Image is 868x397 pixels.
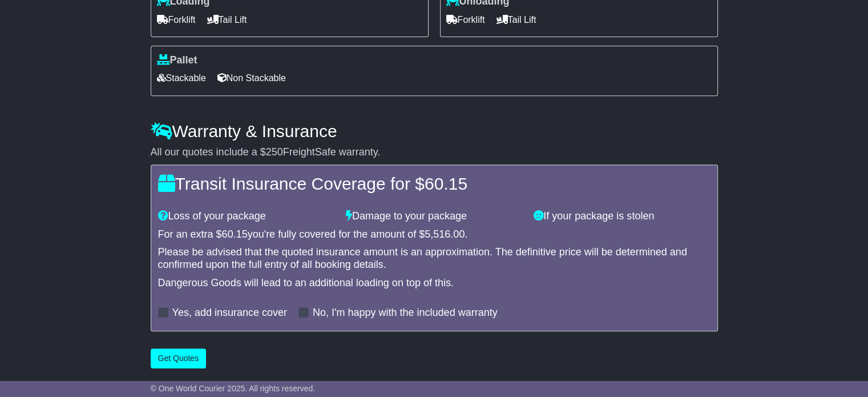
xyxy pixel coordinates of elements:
[158,277,710,290] div: Dangerous Goods will lead to an additional loading on top of this.
[151,122,718,141] h4: Warranty & Insurance
[340,210,528,223] div: Damage to your package
[425,228,465,240] span: 5,516.00
[157,69,206,87] span: Stackable
[313,307,498,319] label: No, I'm happy with the included warranty
[151,146,718,159] div: All our quotes include a $ FreightSafe warranty.
[152,210,340,223] div: Loss of your package
[158,174,710,193] h4: Transit Insurance Coverage for $
[158,246,710,271] div: Please be advised that the quoted insurance amount is an approximation. The definitive price will...
[528,210,716,223] div: If your package is stolen
[222,228,248,240] span: 60.15
[151,348,207,368] button: Get Quotes
[425,174,467,193] span: 60.15
[207,11,247,29] span: Tail Lift
[217,69,286,87] span: Non Stackable
[266,146,283,158] span: 250
[157,54,197,67] label: Pallet
[157,11,196,29] span: Forklift
[446,11,485,29] span: Forklift
[158,228,710,241] div: For an extra $ you're fully covered for the amount of $ .
[172,307,287,319] label: Yes, add insurance cover
[151,384,316,393] span: © One World Courier 2025. All rights reserved.
[496,11,536,29] span: Tail Lift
